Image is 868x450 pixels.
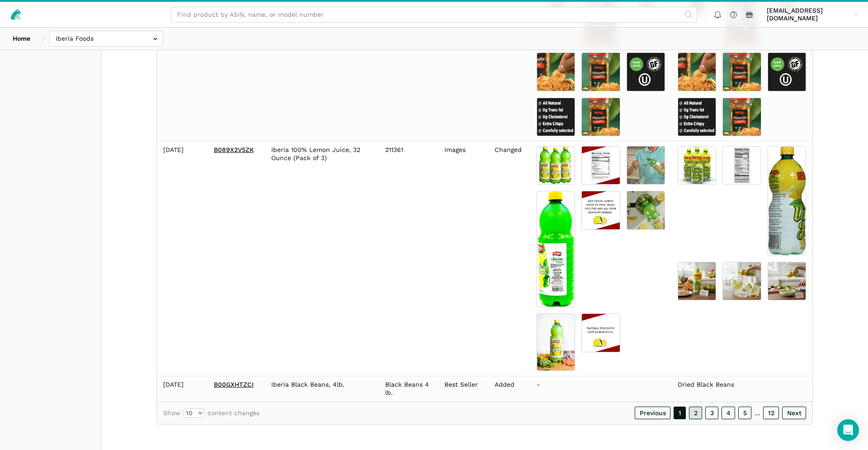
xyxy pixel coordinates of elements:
a: [EMAIL_ADDRESS][DOMAIN_NAME] [764,5,862,24]
img: 71XUkh9Mq1L.jpg [768,262,806,300]
a: 1 [674,407,686,419]
img: 710J+y-8IaL.jpg [581,313,620,352]
a: 2 [689,407,702,419]
a: 3 [705,407,718,419]
img: 61wh++on+cL.jpg [678,98,716,136]
img: 51E27rt92dL.jpg [768,52,806,91]
img: 71-9HB+vJaL.jpg [722,98,761,136]
img: 61o6DuSwsyL.jpg [581,52,620,91]
div: Open Intercom Messenger [837,419,859,441]
td: [DATE] [157,141,208,376]
img: 814rro0dXkL.jpg [537,146,575,185]
img: 719ZSk2B4QL.jpg [627,146,665,185]
img: 71POB70hNYL.jpg [581,191,620,229]
img: 71-1EXcIO3L.jpg [678,262,716,300]
input: Find product by ASIN, name, or model number [171,7,697,23]
a: Next [782,407,806,419]
img: 61aK5HHHSqL.jpg [678,52,716,91]
a: B089X2V5ZK [214,146,254,153]
img: 71i0NXutC-S.jpg [537,313,575,371]
img: 71ZGSDy+RgL.jpg [768,146,806,256]
a: 12 [763,407,779,419]
img: 7163MAZ4UFL.jpg [722,262,761,300]
img: 71ibLbq3p7L.jpg [722,146,761,185]
td: Best Seller [438,376,488,402]
img: 81cqcx6QeTL.jpg [678,146,716,185]
td: Images [438,141,488,376]
input: Iberia Foods [49,31,163,47]
img: 61o6DuSwsyL.jpg [722,52,761,91]
td: Black Beans 4 lb. [379,376,438,402]
a: Previous [635,407,670,419]
td: [DATE] [157,376,208,402]
img: 71-9HB+vJaL.jpg [581,98,620,136]
img: 61McbC157cL.jpg [537,191,575,307]
span: … [755,409,760,417]
a: 5 [738,407,751,419]
img: 61aK5HHHSqL.jpg [537,52,575,91]
td: - [530,376,671,402]
span: [EMAIL_ADDRESS][DOMAIN_NAME] [767,7,850,23]
td: Dried Black Beans [671,376,812,402]
a: B00GXHTZCI [214,381,254,388]
td: 211361 [379,141,438,376]
img: 51E27rt92dL.jpg [627,52,665,91]
td: Changed [488,141,530,376]
label: Show content changes [163,408,259,418]
td: Added [488,376,530,402]
img: 71oRA5eQ0xL.jpg [581,146,620,185]
a: 4 [722,407,735,419]
a: Home [6,31,37,47]
td: Iberia Black Beans, 4lb. [265,376,379,402]
img: 61wh++on+cL.jpg [537,98,575,136]
select: Showcontent changes [184,408,204,418]
td: Iberia 100% Lemon Juice, 32 Ounce (Pack of 3) [265,141,379,376]
img: 71vVCfURnlL.jpg [627,191,665,229]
